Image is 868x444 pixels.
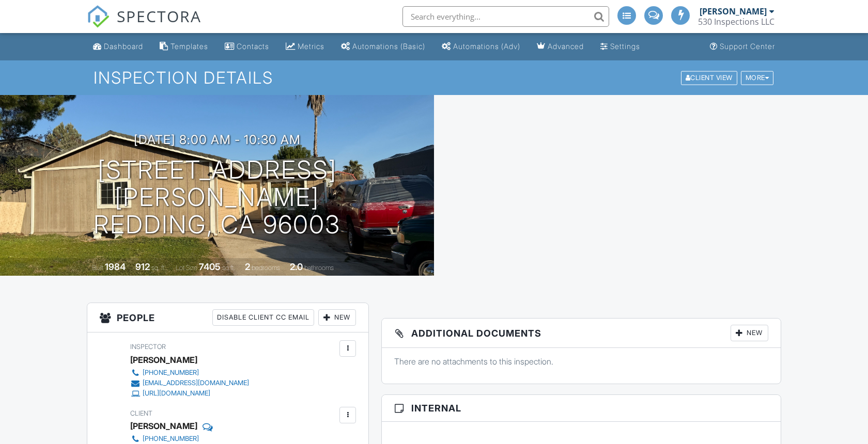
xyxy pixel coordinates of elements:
[94,69,774,87] h1: Inspection Details
[237,42,269,51] div: Contacts
[176,264,197,272] span: Lot Size
[453,42,520,51] div: Automations (Adv)
[548,42,584,51] div: Advanced
[304,264,334,272] span: bathrooms
[681,71,737,85] div: Client View
[105,261,126,272] div: 1984
[533,37,588,56] a: Advanced
[135,261,150,272] div: 912
[382,395,781,422] h3: Internal
[130,434,249,444] a: [PHONE_NUMBER]
[199,261,221,272] div: 7405
[394,356,768,367] p: There are no attachments to this inspection.
[245,261,250,272] div: 2
[134,133,301,147] h3: [DATE] 8:00 am - 10:30 am
[130,409,152,417] span: Client
[87,303,368,332] h3: People
[87,5,110,28] img: The Best Home Inspection Software - Spectora
[143,369,199,377] div: [PHONE_NUMBER]
[89,37,147,56] a: Dashboard
[680,73,740,81] a: Client View
[596,37,644,56] a: Settings
[17,156,417,238] h1: [STREET_ADDRESS][PERSON_NAME] Redding, CA 96003
[151,264,166,272] span: sq. ft.
[700,6,767,17] div: [PERSON_NAME]
[130,343,166,351] span: Inspector
[92,264,103,272] span: Built
[731,325,768,341] div: New
[143,435,199,443] div: [PHONE_NUMBER]
[130,352,197,368] div: [PERSON_NAME]
[212,309,314,326] div: Disable Client CC Email
[382,319,781,348] h3: Additional Documents
[698,17,774,27] div: 530 Inspections LLC
[318,309,356,326] div: New
[222,264,235,272] span: sq.ft.
[352,42,425,51] div: Automations (Basic)
[143,389,210,398] div: [URL][DOMAIN_NAME]
[87,14,202,36] a: SPECTORA
[130,378,249,388] a: [EMAIL_ADDRESS][DOMAIN_NAME]
[610,42,640,51] div: Settings
[221,37,273,56] a: Contacts
[130,418,197,434] div: [PERSON_NAME]
[143,379,249,387] div: [EMAIL_ADDRESS][DOMAIN_NAME]
[337,37,429,56] a: Automations (Basic)
[130,368,249,378] a: [PHONE_NUMBER]
[298,42,324,51] div: Metrics
[720,42,775,51] div: Support Center
[741,71,774,85] div: More
[438,37,524,56] a: Automations (Advanced)
[130,388,249,399] a: [URL][DOMAIN_NAME]
[156,37,212,56] a: Templates
[706,37,779,56] a: Support Center
[282,37,329,56] a: Metrics
[104,42,143,51] div: Dashboard
[252,264,280,272] span: bedrooms
[171,42,208,51] div: Templates
[402,6,609,27] input: Search everything...
[117,5,202,27] span: SPECTORA
[290,261,303,272] div: 2.0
